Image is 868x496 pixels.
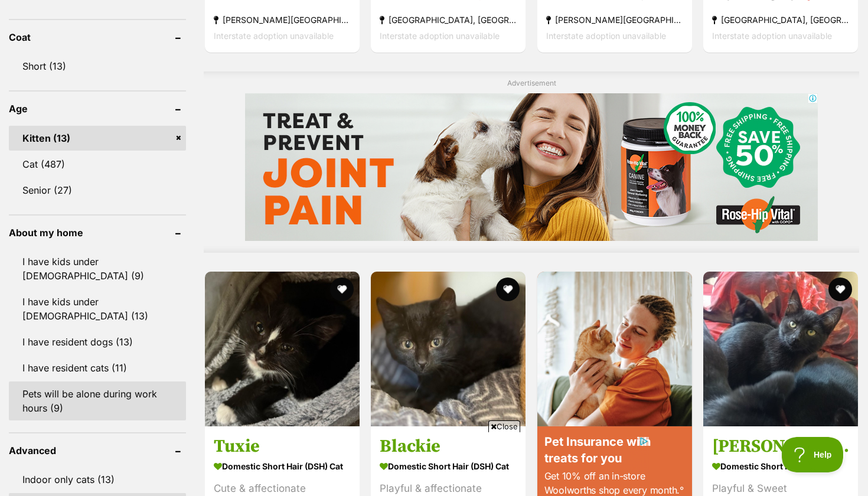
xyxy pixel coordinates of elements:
[9,126,186,151] a: Kitten (13)
[9,152,186,177] a: Cat (487)
[214,12,351,28] strong: [PERSON_NAME][GEOGRAPHIC_DATA], [GEOGRAPHIC_DATA]
[9,381,186,420] a: Pets will be alone during work hours (9)
[214,435,351,457] h3: Tuxie
[9,445,186,456] header: Advanced
[546,12,683,28] strong: [PERSON_NAME][GEOGRAPHIC_DATA], [GEOGRAPHIC_DATA]
[828,278,852,301] button: favourite
[9,178,186,203] a: Senior (27)
[380,12,517,28] strong: [GEOGRAPHIC_DATA], [GEOGRAPHIC_DATA]
[712,480,849,496] div: Playful & Sweet
[214,457,351,474] strong: Domestic Short Hair (DSH) Cat
[371,272,526,426] img: Blackie - Domestic Short Hair (DSH) Cat
[9,249,186,288] a: I have kids under [DEMOGRAPHIC_DATA] (9)
[9,227,186,238] header: About my home
[214,480,351,496] div: Cute & affectionate
[9,103,186,114] header: Age
[9,355,186,380] a: I have resident cats (11)
[9,32,186,43] header: Coat
[497,278,520,301] button: favourite
[9,467,186,492] a: Indoor only cats (13)
[488,420,520,432] span: Close
[712,457,849,474] strong: Domestic Short Hair Cat
[712,31,832,41] span: Interstate adoption unavailable
[219,437,649,490] iframe: Advertisement
[9,54,186,79] a: Short (13)
[9,289,186,328] a: I have kids under [DEMOGRAPHIC_DATA] (13)
[245,93,818,241] iframe: Advertisement
[204,71,859,253] div: Advertisement
[330,278,354,301] button: favourite
[214,31,334,41] span: Interstate adoption unavailable
[546,31,666,41] span: Interstate adoption unavailable
[9,329,186,354] a: I have resident dogs (13)
[703,272,858,426] img: Asher - Domestic Short Hair Cat
[712,435,849,457] h3: [PERSON_NAME]
[712,12,849,28] strong: [GEOGRAPHIC_DATA], [GEOGRAPHIC_DATA]
[380,31,500,41] span: Interstate adoption unavailable
[782,437,844,472] iframe: Help Scout Beacon - Open
[205,272,360,426] img: Tuxie - Domestic Short Hair (DSH) Cat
